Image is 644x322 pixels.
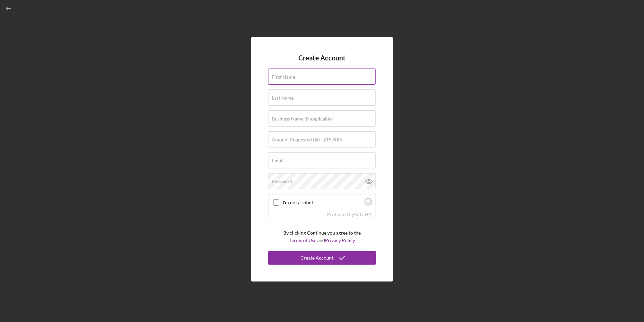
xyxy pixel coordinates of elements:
[272,137,342,142] label: Amount Requested ($0 - $15,000)
[300,251,333,265] div: Create Account
[268,251,376,265] button: Create Account
[354,211,372,217] a: Visit Altcha.org
[272,179,292,184] label: Password
[327,212,372,217] div: Protected by
[283,200,362,205] label: I'm not a robot
[325,237,355,243] a: Privacy Policy
[272,74,295,80] label: First Name
[283,229,361,244] p: By clicking Continue you agree to the and
[289,237,316,243] a: Terms of Use
[272,95,294,101] label: Last Name
[364,201,372,207] a: Visit Altcha.org
[272,116,333,122] label: Business Name (if applicable)
[298,54,346,62] h4: Create Account
[272,158,284,163] label: Email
